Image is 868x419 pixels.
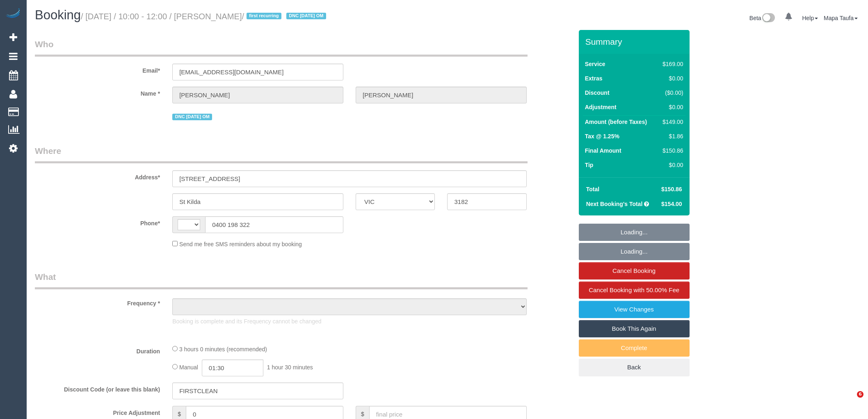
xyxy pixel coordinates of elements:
iframe: Intercom live chat [840,391,860,411]
input: Post Code* [447,193,526,210]
input: Email* [172,64,343,80]
label: Discount [585,89,610,97]
img: New interface [761,13,775,24]
label: Adjustment [585,103,617,111]
a: View Changes [579,301,690,318]
div: $0.00 [659,103,683,111]
label: Frequency * [29,296,166,307]
a: Help [802,15,818,21]
input: Phone* [205,216,343,233]
label: Name * [29,87,166,98]
label: Price Adjustment [29,406,166,417]
a: Back [579,359,690,376]
div: $0.00 [659,74,683,82]
input: First Name* [172,87,343,103]
label: Address* [29,170,166,181]
div: $150.86 [659,147,683,155]
input: Suburb* [172,193,343,210]
span: 1 hour 30 minutes [267,364,313,371]
legend: Where [35,145,528,163]
span: DNC [DATE] OM [172,114,212,120]
strong: Total [586,186,599,192]
span: Manual [179,364,198,371]
label: Tip [585,161,594,169]
span: Booking [35,8,81,22]
input: Last Name* [356,87,527,103]
label: Email* [29,64,166,75]
small: / [DATE] / 10:00 - 12:00 / [PERSON_NAME] [81,12,329,21]
span: 6 [857,391,863,398]
label: Service [585,60,605,68]
label: Discount Code (or leave this blank) [29,382,166,394]
span: 3 hours 0 minutes (recommended) [179,346,267,353]
img: Automaid Logo [5,8,21,20]
span: / [242,12,329,21]
a: Mapa Taufa [824,15,858,21]
span: Cancel Booking with 50.00% Fee [589,286,679,293]
span: DNC [DATE] OM [286,13,326,19]
span: Send me free SMS reminders about my booking [179,241,302,247]
span: first recurring [247,13,281,19]
label: Extras [585,74,603,82]
a: Book This Again [579,320,690,337]
strong: Next Booking's Total [586,201,643,207]
legend: What [35,271,528,289]
div: ($0.00) [659,89,683,97]
label: Phone* [29,216,166,227]
div: $149.00 [659,118,683,126]
h3: Summary [585,37,685,46]
label: Tax @ 1.25% [585,132,619,140]
a: Cancel Booking with 50.00% Fee [579,282,690,299]
span: $150.86 [661,186,682,192]
a: Cancel Booking [579,262,690,279]
legend: Who [35,38,528,57]
p: Booking is complete and its Frequency cannot be changed [172,317,527,325]
a: Beta [749,15,775,21]
span: $154.00 [661,201,682,207]
div: $1.86 [659,132,683,140]
div: $0.00 [659,161,683,169]
label: Duration [29,344,166,355]
label: Amount (before Taxes) [585,118,647,126]
label: Final Amount [585,147,621,155]
div: $169.00 [659,60,683,68]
